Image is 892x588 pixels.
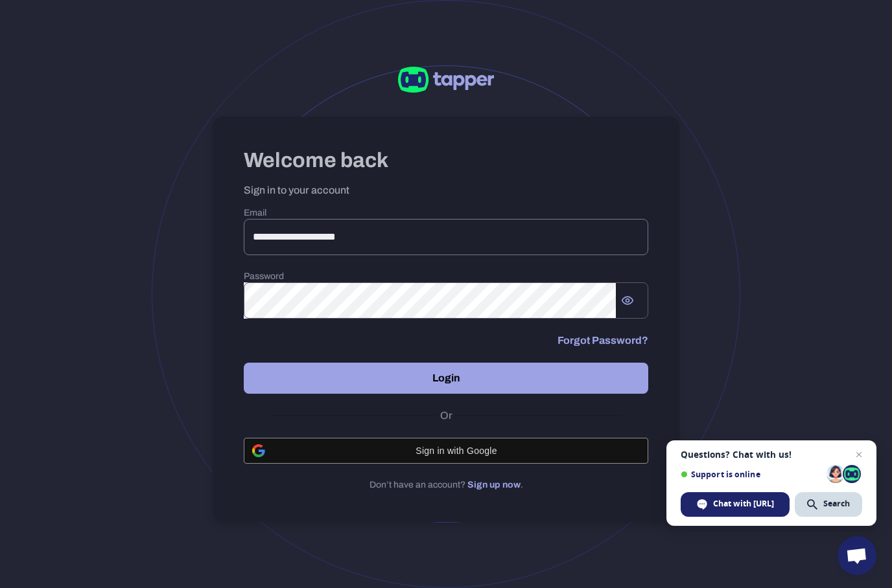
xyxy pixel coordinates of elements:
[244,148,648,174] h3: Welcome back
[437,409,456,422] span: Or
[823,498,850,510] span: Search
[681,449,862,460] span: Questions? Chat with us!
[244,479,648,491] p: Don’t have an account? .
[616,289,639,312] button: Show password
[244,363,648,394] button: Login
[557,334,648,347] a: Forgot Password?
[244,207,648,219] h6: Email
[838,536,876,575] a: Open chat
[244,271,648,282] h6: Password
[244,184,648,197] p: Sign in to your account
[467,480,521,490] a: Sign up now
[795,492,862,517] span: Search
[713,498,774,510] span: Chat with [URL]
[273,446,640,456] span: Sign in with Google
[244,438,648,464] button: Sign in with Google
[681,469,822,479] span: Support is online
[681,492,790,517] span: Chat with [URL]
